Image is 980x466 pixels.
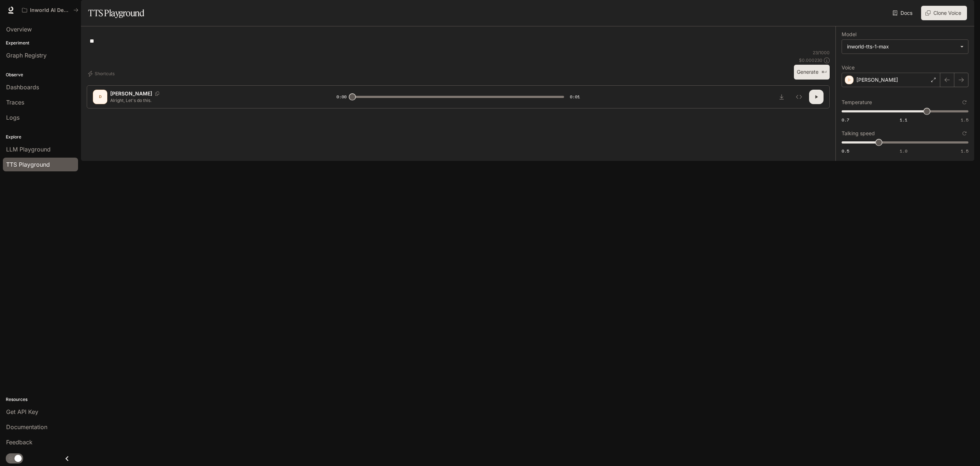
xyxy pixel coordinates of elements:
[842,131,875,136] p: Talking speed
[792,90,806,104] button: Inspect
[921,6,967,20] button: Clone Voice
[88,6,144,20] h1: TTS Playground
[813,50,830,56] p: 23 / 1000
[891,6,915,20] a: Docs
[961,148,968,154] span: 1.5
[110,97,319,103] p: Alright, Let's do this.
[336,93,347,101] span: 0:00
[799,57,822,63] p: $ 0.000230
[842,40,968,54] div: inworld-tts-1-max
[900,117,907,123] span: 1.1
[570,93,580,101] span: 0:01
[900,148,907,154] span: 1.0
[94,91,106,103] div: D
[774,90,789,104] button: Download audio
[821,70,827,74] p: ⌘⏎
[842,100,872,105] p: Temperature
[110,90,152,97] p: [PERSON_NAME]
[961,117,968,123] span: 1.5
[960,129,968,137] button: Reset to default
[856,76,898,84] p: [PERSON_NAME]
[152,91,162,96] button: Copy Voice ID
[30,7,70,13] p: Inworld AI Demos
[794,65,830,80] button: Generate⌘⏎
[842,148,849,154] span: 0.5
[847,43,957,50] div: inworld-tts-1-max
[842,32,856,37] p: Model
[19,3,82,17] button: All workspaces
[960,98,968,106] button: Reset to default
[842,117,849,123] span: 0.7
[87,68,117,80] button: Shortcuts
[842,65,855,70] p: Voice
